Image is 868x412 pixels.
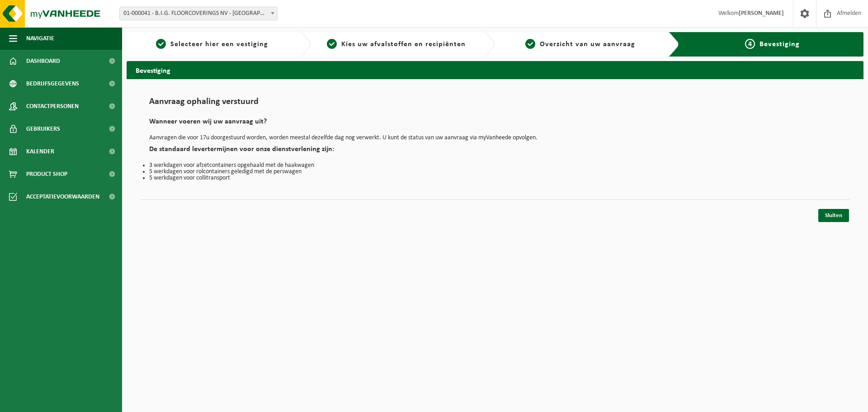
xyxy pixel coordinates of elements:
[500,39,661,50] a: 3Overzicht van uw aanvraag
[26,185,99,208] span: Acceptatievoorwaarden
[739,10,784,17] strong: [PERSON_NAME]
[149,146,841,158] h2: De standaard levertermijnen voor onze dienstverlening zijn:
[818,209,849,222] a: Sluiten
[26,95,79,118] span: Contactpersonen
[149,118,841,130] h2: Wanneer voeren wij uw aanvraag uit?
[540,41,635,48] span: Overzicht van uw aanvraag
[759,41,800,48] span: Bevestiging
[131,39,293,50] a: 1Selecteer hier een vestiging
[26,72,79,95] span: Bedrijfsgegevens
[120,7,277,20] span: 01-000041 - B.I.G. FLOORCOVERINGS NV - WIELSBEKE
[26,163,67,185] span: Product Shop
[127,61,863,79] h2: Bevestiging
[149,97,841,111] h1: Aanvraag ophaling verstuurd
[26,27,54,50] span: Navigatie
[170,41,268,48] span: Selecteer hier een vestiging
[149,162,841,169] li: 3 werkdagen voor afzetcontainers opgehaald met de haakwagen
[149,169,841,175] li: 5 werkdagen voor rolcontainers geledigd met de perswagen
[149,175,841,181] li: 5 werkdagen voor collitransport
[327,39,337,49] span: 2
[525,39,535,49] span: 3
[341,41,466,48] span: Kies uw afvalstoffen en recipiënten
[26,140,54,163] span: Kalender
[26,118,60,140] span: Gebruikers
[149,135,841,141] p: Aanvragen die voor 17u doorgestuurd worden, worden meestal dezelfde dag nog verwerkt. U kunt de s...
[26,50,60,72] span: Dashboard
[316,39,477,50] a: 2Kies uw afvalstoffen en recipiënten
[156,39,166,49] span: 1
[745,39,755,49] span: 4
[119,7,278,20] span: 01-000041 - B.I.G. FLOORCOVERINGS NV - WIELSBEKE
